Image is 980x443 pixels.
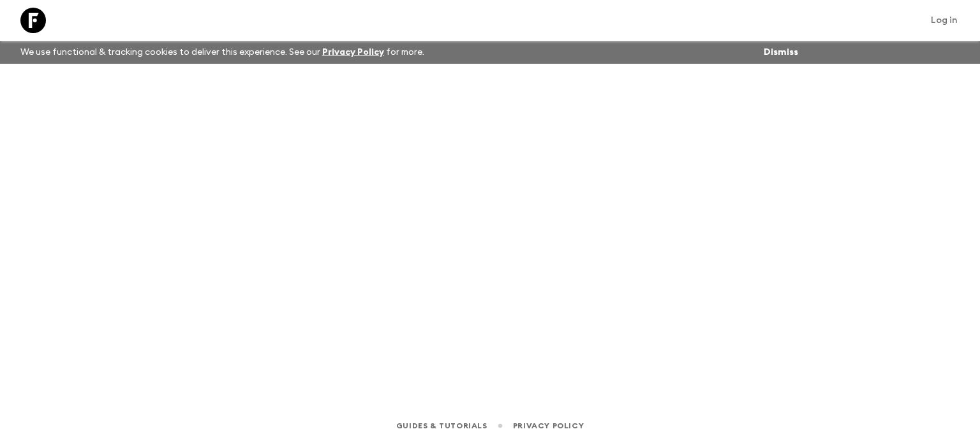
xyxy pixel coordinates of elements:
[15,41,429,64] p: We use functional & tracking cookies to deliver this experience. See our for more.
[322,48,384,57] a: Privacy Policy
[513,419,584,433] a: Privacy Policy
[761,43,801,61] button: Dismiss
[396,419,487,433] a: Guides & Tutorials
[924,11,965,29] a: Log in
